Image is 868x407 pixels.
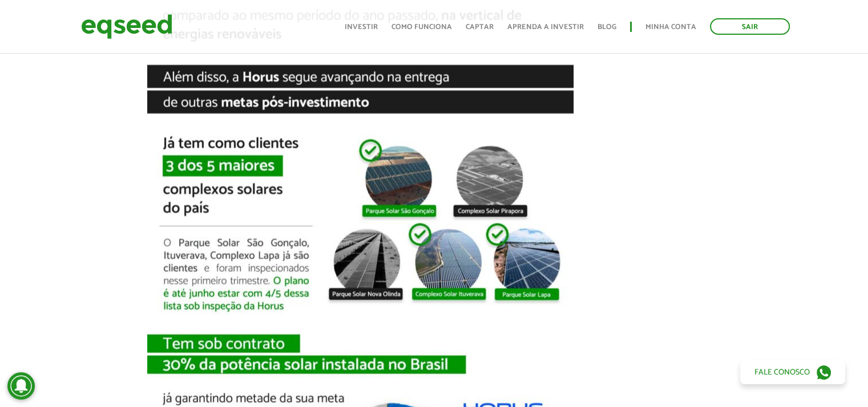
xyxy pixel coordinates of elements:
[740,360,845,384] a: Fale conosco
[81,11,172,42] img: EqSeed
[597,23,616,31] a: Blog
[507,23,584,31] a: Aprenda a investir
[710,18,790,35] a: Sair
[645,23,696,31] a: Minha conta
[345,23,378,31] a: Investir
[466,23,494,31] a: Captar
[391,23,452,31] a: Como funciona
